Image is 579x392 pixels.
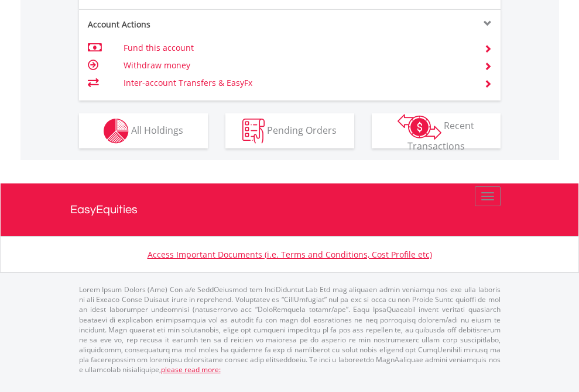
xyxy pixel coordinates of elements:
[79,285,501,374] p: Lorem Ipsum Dolors (Ame) Con a/e SeddOeiusmod tem InciDiduntut Lab Etd mag aliquaen admin veniamq...
[372,113,501,148] button: Recent Transactions
[131,123,183,136] span: All Holdings
[79,19,290,30] div: Account Actions
[161,365,221,374] a: please read more:
[225,113,354,148] button: Pending Orders
[148,249,432,260] a: Access Important Documents (i.e. Terms and Conditions, Cost Profile etc)
[124,74,470,92] td: Inter-account Transfers & EasyFx
[242,119,265,144] img: pending_instructions-wht.png
[398,114,441,140] img: transactions-zar-wht.png
[124,39,470,57] td: Fund this account
[267,123,337,136] span: Pending Orders
[79,113,208,148] button: All Holdings
[104,119,129,144] img: holdings-wht.png
[70,183,509,236] a: EasyEquities
[124,57,470,74] td: Withdraw money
